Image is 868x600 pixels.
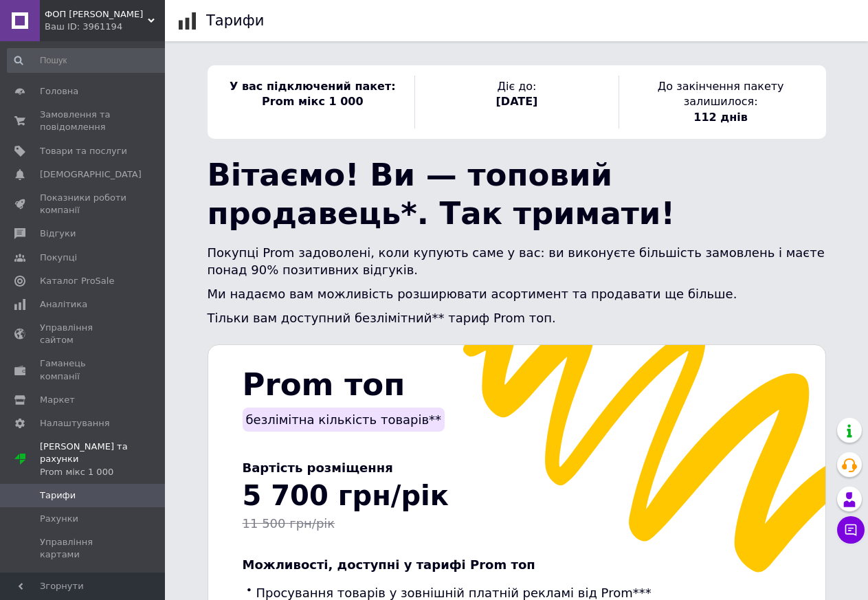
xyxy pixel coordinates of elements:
span: [DATE] [496,95,538,108]
h1: Тарифи [206,12,264,29]
span: Prom мікс 1 000 [262,95,363,108]
span: Ми надаємо вам можливість розширювати асортимент та продавати ще більше. [208,287,737,301]
span: Просування товарів у зовнішній платній рекламі від Prom*** [256,586,652,600]
span: Головна [40,85,78,98]
span: Замовлення та повідомлення [40,109,127,133]
span: Маркет [40,394,75,406]
span: Тільки вам доступний безлімітний** тариф Prom топ. [208,311,556,325]
span: Каталог ProSale [40,275,114,287]
input: Пошук [7,48,170,73]
span: Покупці Prom задоволені, коли купують саме у вас: ви виконуєте більшість замовлень і маєте понад ... [208,245,825,277]
span: Налаштування [40,417,110,430]
span: Рахунки [40,513,78,525]
span: Покупці [40,252,77,264]
span: Товари та послуги [40,145,127,157]
span: 11 500 грн/рік [243,516,335,531]
span: До закінчення пакету залишилося: [658,80,784,108]
span: Гаманець компанії [40,357,127,382]
span: Управління сайтом [40,322,127,346]
span: Аналітика [40,298,87,311]
span: 5 700 грн/рік [243,480,449,511]
button: Чат з покупцем [837,516,865,544]
div: Діє до: [414,76,619,129]
span: Показники роботи компанії [40,192,127,216]
span: Можливості, доступні у тарифі Prom топ [243,557,535,572]
span: [DEMOGRAPHIC_DATA] [40,168,142,181]
span: ФОП Рябовол О.С. [45,8,148,21]
span: Вартість розміщення [243,460,393,475]
div: Prom мікс 1 000 [40,466,165,478]
div: Ваш ID: 3961194 [45,21,165,33]
span: Prom топ [243,366,405,403]
span: У вас підключений пакет: [230,80,396,93]
span: Вітаємо! Ви — топовий продавець*. Так тримати! [208,157,675,232]
span: Управління картами [40,536,127,561]
span: Відгуки [40,227,76,240]
span: безлімітна кількість товарів** [246,412,442,427]
span: [PERSON_NAME] та рахунки [40,441,165,478]
span: 112 днів [693,111,748,124]
span: Тарифи [40,489,76,502]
